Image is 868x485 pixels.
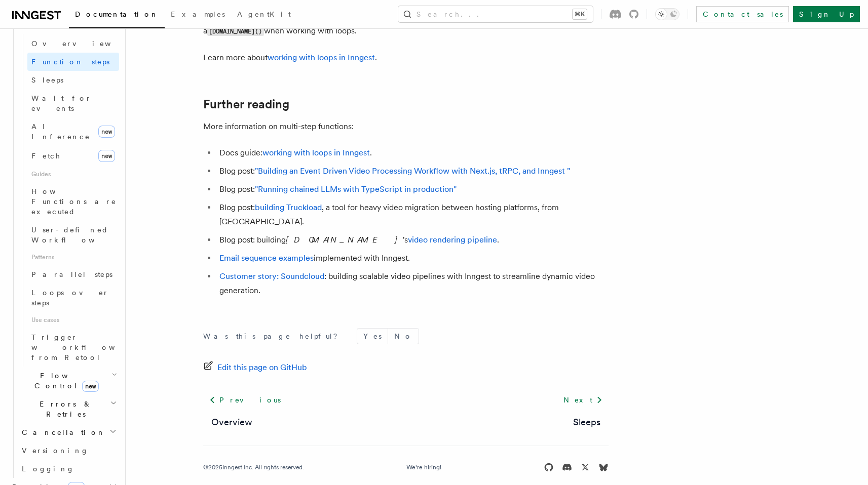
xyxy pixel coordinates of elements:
button: Toggle dark mode [655,8,680,20]
a: working with loops in Inngest [268,53,375,62]
button: Cancellation [18,423,119,441]
a: "Running chained LLMs with TypeScript in production" [255,184,457,194]
p: Learn more about . [203,51,609,65]
a: Sleeps [27,71,119,89]
button: Flow Controlnew [18,367,119,395]
a: Overview [211,415,252,429]
li: Blog post: [216,164,609,178]
a: We're hiring! [406,463,441,471]
li: implemented with Inngest. [216,251,609,265]
span: Parallel steps [31,270,112,278]
code: [DOMAIN_NAME]() [207,27,264,36]
span: Documentation [75,10,159,18]
span: Logging [22,465,74,473]
span: Examples [171,10,225,18]
div: © 2025 Inngest Inc. All rights reserved. [203,463,304,471]
a: working with loops in Inngest [262,148,370,157]
span: AI Inference [31,123,90,141]
a: Wait for events [27,89,119,117]
a: Loops over steps [27,284,119,312]
a: Parallel steps [27,265,119,284]
a: AgentKit [231,3,297,27]
a: Next [557,391,609,409]
span: AgentKit [237,10,291,18]
a: Fetchnew [27,146,119,166]
a: User-defined Workflows [27,221,119,249]
a: Sleeps [573,415,600,429]
p: Was this page helpful? [203,331,345,341]
span: Wait for events [31,94,92,112]
button: Errors & Retries [18,395,119,423]
span: User-defined Workflows [31,226,123,244]
a: Overview [27,34,119,53]
span: Cancellation [18,427,105,437]
a: How Functions are executed [27,182,119,221]
a: building Truckload [255,203,322,212]
span: Fetch [31,152,61,160]
span: Flow Control [18,371,111,391]
span: Edit this page on GitHub [217,360,307,375]
div: Steps & Workflows [18,34,119,367]
a: Trigger workflows from Retool [27,328,119,367]
button: Yes [357,329,388,344]
kbd: ⌘K [573,9,587,19]
a: Previous [203,391,287,409]
span: new [98,126,115,138]
a: Contact sales [696,6,789,22]
a: video rendering pipeline [408,235,497,245]
a: Versioning [18,441,119,460]
a: Sign Up [793,6,860,22]
span: new [82,381,99,392]
a: AI Inferencenew [27,117,119,146]
p: More information on multi-step functions: [203,119,609,134]
span: Guides [27,166,119,182]
span: Function steps [31,58,109,66]
span: Loops over steps [31,289,109,307]
span: Trigger workflows from Retool [31,333,143,361]
span: Errors & Retries [18,399,110,419]
a: Documentation [69,3,165,28]
a: "Building an Event Driven Video Processing Workflow with Next.js, tRPC, and Inngest " [255,166,570,176]
a: Further reading [203,97,289,111]
li: : building scalable video pipelines with Inngest to streamline dynamic video generation. [216,269,609,298]
span: Patterns [27,249,119,265]
em: [DOMAIN_NAME] [286,235,403,245]
span: Versioning [22,447,89,455]
span: Overview [31,39,136,48]
a: Edit this page on GitHub [203,360,307,375]
button: Search...⌘K [398,6,593,22]
a: Function steps [27,53,119,71]
li: Blog post: building 's . [216,233,609,247]
span: new [98,150,115,162]
a: Email sequence examples [219,253,314,263]
li: Blog post: [216,182,609,196]
a: Examples [165,3,231,27]
button: No [388,329,419,344]
a: Customer story: Soundcloud [219,271,324,281]
li: Docs guide: . [216,146,609,160]
a: Logging [18,460,119,478]
span: Use cases [27,312,119,328]
span: How Functions are executed [31,187,117,216]
span: Sleeps [31,76,63,84]
li: Blog post: , a tool for heavy video migration between hosting platforms, from [GEOGRAPHIC_DATA]. [216,200,609,229]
